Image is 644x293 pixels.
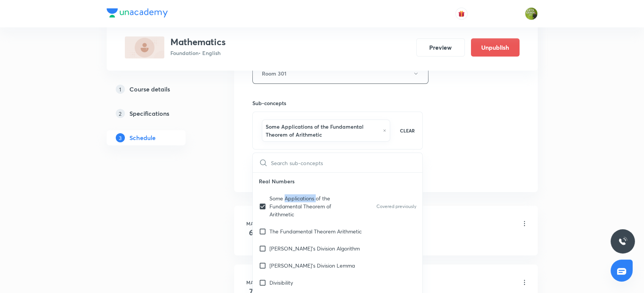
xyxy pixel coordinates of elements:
p: CLEAR [400,127,415,134]
img: ttu [618,237,627,246]
p: 3 [116,133,125,142]
a: Company Logo [107,8,168,19]
img: 07160FDD-3F59-418E-AA08-18FBD62BD804_plus.png [125,36,164,58]
h4: 6 [244,227,259,238]
p: 1 [116,85,125,94]
h6: Sub-concepts [252,99,423,107]
p: The Fundamental Theorem Arithmetic [269,227,362,235]
p: [PERSON_NAME]'s Division Algorithm [269,244,360,252]
h6: Some Applications of the Fundamental Theorem of Arithmetic [266,123,379,139]
img: avatar [458,10,465,17]
a: 1Course details [107,82,210,97]
p: Real Numbers [253,173,423,190]
h6: May [244,279,259,286]
button: avatar [455,8,468,20]
p: Covered previously [376,203,416,210]
p: Foundation • English [170,49,226,57]
input: Search sub-concepts [271,153,423,172]
h3: Mathematics [170,36,226,47]
img: Company Logo [107,8,168,17]
button: Room 301 [252,63,428,84]
button: Unpublish [471,38,520,57]
h6: May [244,220,259,227]
p: Some Applications of the Fundamental Theorem of Arithmetic [269,194,346,218]
p: [PERSON_NAME]'s Division Lemma [269,261,355,269]
h5: Specifications [129,109,169,118]
img: Gaurav Uppal [525,7,538,20]
h5: Course details [129,85,170,94]
p: 2 [116,109,125,118]
button: Preview [416,38,465,57]
h5: Schedule [129,133,156,142]
p: Divisibility [269,279,293,287]
a: 2Specifications [107,106,210,121]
